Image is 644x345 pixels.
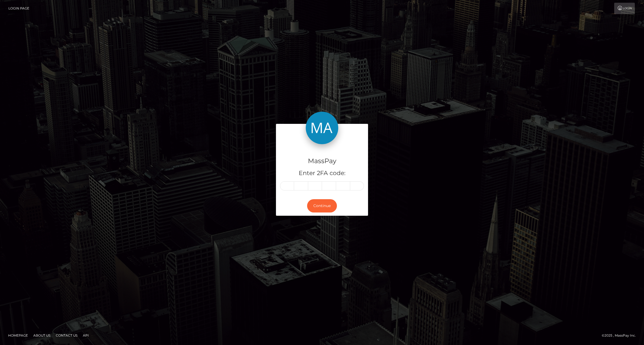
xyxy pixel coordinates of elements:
button: Continue [307,199,337,212]
img: MassPay [306,112,338,144]
h5: Enter 2FA code: [280,169,364,178]
a: Login [614,3,635,14]
a: About Us [31,331,53,340]
a: Login Page [8,3,29,14]
h4: MassPay [280,156,364,166]
a: API [81,331,91,340]
div: © 2025 , MassPay Inc. [602,333,640,338]
a: Homepage [6,331,30,340]
a: Contact Us [54,331,80,340]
